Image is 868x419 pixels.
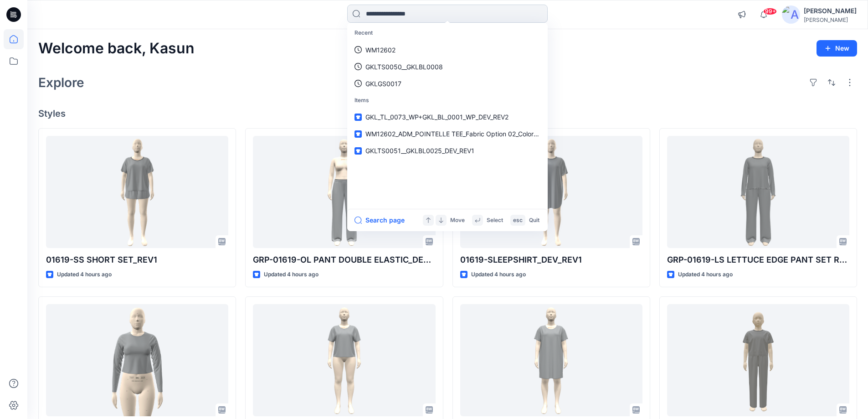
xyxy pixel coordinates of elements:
[253,304,435,417] a: GRP-01595 BOXY TEE_DEV_REV1
[349,109,546,125] a: GKL_TL_0073_WP+GKL_BL_0001_WP_DEV_REV2
[38,75,84,90] h2: Explore
[46,136,228,248] a: 01619-SS SHORT SET_REV1
[678,270,733,279] p: Updated 4 hours ago
[349,92,546,109] p: Items
[782,5,800,24] img: avatar
[460,253,642,266] p: 01619-SLEEPSHIRT_DEV_REV1
[817,40,857,57] button: New
[253,253,435,266] p: GRP-01619-OL PANT DOUBLE ELASTIC_DEV_REV2
[46,253,228,266] p: 01619-SS SHORT SET_REV1
[365,45,395,55] p: WM12602
[349,142,546,159] a: GKLTS0051__GKLBL0025_DEV_REV1
[529,216,539,225] p: Quit
[471,270,526,279] p: Updated 4 hours ago
[57,270,112,279] p: Updated 4 hours ago
[38,40,195,57] h2: Welcome back, Kasun
[354,215,405,226] button: Search page
[763,8,777,15] span: 99+
[349,25,546,41] p: Recent
[365,62,443,72] p: GKLTS0050__GKLBL0008
[804,16,857,23] div: [PERSON_NAME]
[667,253,849,266] p: GRP-01619-LS LETTUCE EDGE PANT SET REV1
[365,130,555,138] span: WM12602_ADM_POINTELLE TEE_Fabric Option 02_Colorway 10
[349,41,546,58] a: WM12602
[460,304,642,417] a: GRP-01595 BOXY SLEEP TEE_DEV_REV1
[349,75,546,92] a: GKLGS0017
[487,216,503,225] p: Select
[365,79,401,88] p: GKLGS0017
[365,113,508,121] span: GKL_TL_0073_WP+GKL_BL_0001_WP_DEV_REV2
[253,136,435,248] a: GRP-01619-OL PANT DOUBLE ELASTIC_DEV_REV2
[349,58,546,75] a: GKLTS0050__GKLBL0008
[460,136,642,248] a: 01619-SLEEPSHIRT_DEV_REV1
[264,270,318,279] p: Updated 4 hours ago
[38,108,857,119] h4: Styles
[349,125,546,142] a: WM12602_ADM_POINTELLE TEE_Fabric Option 02_Colorway 10
[46,304,228,417] a: COBD0405_REV2
[513,216,523,225] p: esc
[450,216,465,225] p: Move
[667,136,849,248] a: GRP-01619-LS LETTUCE EDGE PANT SET REV1
[365,147,474,155] span: GKLTS0051__GKLBL0025_DEV_REV1
[804,5,857,16] div: [PERSON_NAME]
[667,304,849,417] a: GKLTS0051__GKLBL0029_DEV_REV1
